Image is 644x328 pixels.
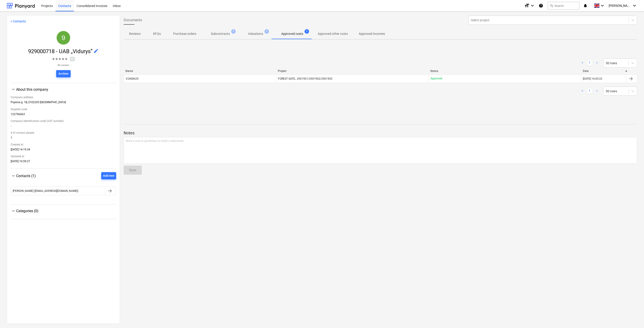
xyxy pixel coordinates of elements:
span: keyboard_arrow_down [11,173,16,178]
div: Add new [103,173,114,178]
p: Purchase orders [173,31,196,36]
div: 1 [11,136,116,141]
div: Company address [11,94,116,101]
span: ★ [62,56,65,62]
p: Valuations [248,31,263,36]
span: 1 [305,29,309,34]
span: ★ [58,56,62,62]
span: 929000718 - UAB „Vidurys“ [28,48,93,55]
div: Created at [11,141,116,148]
div: Contacts (1)Add new [11,172,116,179]
div: Pupinės g. 1B, LT-02205 [GEOGRAPHIC_DATA] [11,101,116,106]
div: Archive [58,71,68,76]
div: [DATE] 14:19:34 [11,148,116,153]
span: keyboard_arrow_down [11,87,16,92]
i: keyboard_arrow_down [600,3,605,8]
div: Categories (0) [11,214,116,215]
span: search [550,4,553,7]
span: FOREST GATE_ 2901901/2901902/2901903 [278,77,333,80]
p: Subcontracts [211,31,230,36]
iframe: Chat Widget [621,306,644,328]
span: 9 [62,34,65,41]
div: About this company [16,87,116,92]
span: Contacts (1) [16,174,36,178]
a: Page 1 is your current page [587,60,592,66]
button: Add new [101,172,116,179]
a: Next page [594,60,600,66]
p: Approved costs [281,31,303,36]
p: Reviews [129,31,141,36]
a: Next page [594,88,600,94]
i: notifications [583,3,588,8]
div: Categories (0) [11,208,116,214]
span: ★ [55,56,58,62]
div: Company Identification code (VAT number) [11,118,116,124]
div: Project [278,69,427,73]
p: Notes [124,130,637,136]
a: < Contacts [11,19,26,23]
p: RFQs [151,31,162,36]
a: Page 1 is your current page [587,88,592,94]
a: Previous page [580,60,585,66]
span: ★ [52,56,55,62]
div: Supplier code [11,106,116,113]
div: Date [583,69,625,73]
button: Search [548,2,579,10]
p: No reviews [52,64,75,67]
div: Updated at [11,153,116,160]
div: Status [430,69,579,73]
div: - [11,124,116,129]
div: [DATE] 14:05:22 [583,77,602,80]
div: Contacts (1)Add new [11,179,116,201]
span: Documents [124,17,142,23]
span: edit [93,48,99,54]
div: Categories (0) [16,209,116,213]
span: [PERSON_NAME] [609,4,631,7]
span: 0.0 [70,57,75,61]
div: [DATE] 10:59:27 [11,160,116,165]
i: keyboard_arrow_down [632,3,637,8]
i: Knowledge base [539,3,543,8]
div: # of contact people [11,129,116,136]
span: ★ [65,56,68,62]
div: Name [125,69,274,73]
span: 1 [231,29,236,34]
span: keyboard_arrow_down [11,208,16,214]
p: Approved [430,77,442,81]
div: [PERSON_NAME] ([EMAIL_ADDRESS][DOMAIN_NAME]) [13,189,78,193]
div: About this company [11,92,116,165]
i: keyboard_arrow_down [530,3,535,8]
button: Archive [56,70,71,77]
p: Approved Incomes [359,31,385,36]
span: 1 [264,29,269,34]
div: 929000718 [57,31,70,45]
div: V2408629 [126,77,139,80]
p: Approved other costs [318,31,348,36]
div: About this company [11,87,116,92]
i: format_size [524,3,530,8]
a: Previous page [580,88,585,94]
div: 122796063 [11,113,116,118]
